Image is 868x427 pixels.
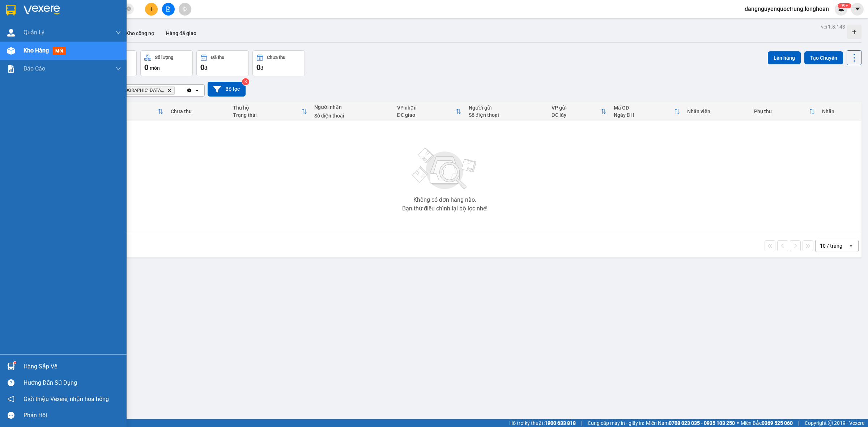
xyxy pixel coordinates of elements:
[105,102,167,121] th: Toggle SortBy
[267,55,285,60] div: Chưa thu
[552,105,601,111] div: VP gửi
[127,7,131,11] span: close-circle
[7,29,15,37] img: warehouse-icon
[739,4,835,13] span: dangnguyenquoctrung.longhoan
[211,55,224,60] div: Đã thu
[828,420,833,426] span: copyright
[413,197,476,203] div: Không có đơn hàng nào.
[646,419,735,427] span: Miền Nam
[150,65,160,71] span: món
[768,51,801,64] button: Lên hàng
[108,112,157,118] div: HTTT
[115,30,121,35] span: down
[200,63,204,72] span: 0
[24,394,109,403] span: Giới thiệu Vexere, nhận hoa hồng
[233,112,301,118] div: Trạng thái
[847,25,861,39] div: Tạo kho hàng mới
[754,108,809,114] div: Phụ thu
[7,47,15,55] img: warehouse-icon
[176,87,177,94] input: Selected Bình Định: VP Quy Nhơn.
[7,363,15,370] img: warehouse-icon
[115,86,175,95] span: Bình Định: VP Quy Nhơn, close by backspace
[737,422,739,424] span: ⚪️
[108,105,157,111] div: Đã thu
[854,6,861,12] span: caret-down
[24,377,121,388] div: Hướng dẫn sử dụng
[838,3,851,8] sup: 367
[821,23,845,31] div: ver 1.8.143
[393,102,465,121] th: Toggle SortBy
[24,361,121,372] div: Hàng sắp về
[182,7,187,12] span: aim
[614,105,674,111] div: Mã GD
[469,105,544,111] div: Người gửi
[24,28,44,37] span: Quản Lý
[798,419,799,427] span: |
[509,419,576,427] span: Hỗ trợ kỹ thuật:
[750,102,818,121] th: Toggle SortBy
[140,50,193,76] button: Số lượng0món
[260,65,263,71] span: đ
[552,112,601,118] div: ĐC lấy
[14,362,16,364] sup: 1
[804,51,843,64] button: Tạo Chuyến
[242,78,249,85] sup: 3
[822,108,858,114] div: Nhãn
[171,108,226,114] div: Chưa thu
[762,420,793,426] strong: 0369 525 060
[127,6,131,13] span: close-circle
[469,112,544,118] div: Số điện thoại
[314,104,390,110] div: Người nhận
[167,88,171,93] svg: Delete
[194,87,200,93] svg: open
[820,242,842,249] div: 10 / trang
[397,112,456,118] div: ĐC giao
[610,102,684,121] th: Toggle SortBy
[851,3,864,16] button: caret-down
[115,66,121,72] span: down
[687,108,747,114] div: Nhân viên
[741,419,793,427] span: Miền Bắc
[162,3,175,16] button: file-add
[397,105,456,111] div: VP nhận
[233,105,301,111] div: Thu hộ
[166,7,171,12] span: file-add
[24,410,121,421] div: Phản hồi
[204,65,207,71] span: đ
[118,87,164,93] span: Bình Định: VP Quy Nhơn
[314,113,390,119] div: Số điện thoại
[145,3,158,16] button: plus
[848,243,854,249] svg: open
[256,63,260,72] span: 0
[144,63,148,72] span: 0
[838,6,844,12] img: icon-new-feature
[581,419,582,427] span: |
[179,3,191,16] button: aim
[186,87,192,93] svg: Clear all
[208,82,246,97] button: Bộ lọc
[252,50,305,76] button: Chưa thu0đ
[614,112,674,118] div: Ngày ĐH
[588,419,644,427] span: Cung cấp máy in - giấy in:
[409,144,481,194] img: svg+xml;base64,PHN2ZyBjbGFzcz0ibGlzdC1wbHVnX19zdmciIHhtbG5zPSJodHRwOi8vd3d3LnczLm9yZy8yMDAwL3N2Zy...
[52,47,66,55] span: mới
[24,47,49,54] span: Kho hàng
[155,55,173,60] div: Số lượng
[160,25,202,42] button: Hàng đã giao
[8,396,14,402] span: notification
[6,5,16,16] img: logo-vxr
[24,64,45,73] span: Báo cáo
[149,7,154,12] span: plus
[8,412,14,419] span: message
[7,65,15,73] img: solution-icon
[402,206,488,212] div: Bạn thử điều chỉnh lại bộ lọc nhé!
[669,420,735,426] strong: 0708 023 035 - 0935 103 250
[229,102,311,121] th: Toggle SortBy
[120,25,160,42] button: Kho công nợ
[196,50,249,76] button: Đã thu0đ
[545,420,576,426] strong: 1900 633 818
[548,102,610,121] th: Toggle SortBy
[8,379,14,386] span: question-circle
